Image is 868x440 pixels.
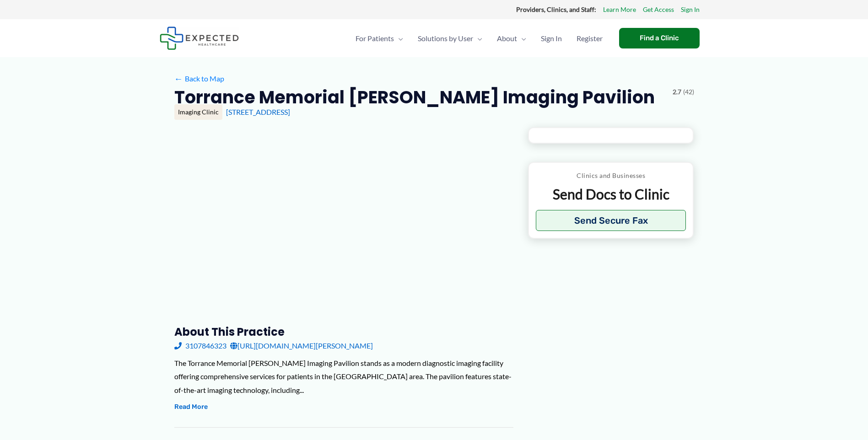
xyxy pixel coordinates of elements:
[410,22,490,54] a: Solutions by UserMenu Toggle
[174,86,655,108] h2: Torrance Memorial [PERSON_NAME] Imaging Pavilion
[673,86,681,98] span: 2.7
[681,4,700,16] a: Sign In
[643,4,674,16] a: Get Access
[497,22,517,54] span: About
[348,22,410,54] a: For PatientsMenu Toggle
[490,22,534,54] a: AboutMenu Toggle
[418,22,473,54] span: Solutions by User
[683,86,694,98] span: (42)
[174,104,222,120] div: Imaging Clinic
[569,22,610,54] a: Register
[516,5,596,13] strong: Providers, Clinics, and Staff:
[230,339,373,353] a: [URL][DOMAIN_NAME][PERSON_NAME]
[603,4,636,16] a: Learn More
[160,27,239,50] img: Expected Healthcare Logo - side, dark font, small
[536,185,686,203] p: Send Docs to Clinic
[536,170,686,182] p: Clinics and Businesses
[174,72,224,86] a: ←Back to Map
[394,22,403,54] span: Menu Toggle
[174,74,183,83] span: ←
[174,325,513,339] h3: About this practice
[174,402,208,413] button: Read More
[174,339,226,353] a: 3107846323
[577,22,603,54] span: Register
[348,22,610,54] nav: Primary Site Navigation
[517,22,526,54] span: Menu Toggle
[226,107,290,116] a: [STREET_ADDRESS]
[534,22,569,54] a: Sign In
[536,210,686,231] button: Send Secure Fax
[541,22,562,54] span: Sign In
[356,22,394,54] span: For Patients
[619,28,700,48] a: Find a Clinic
[174,356,513,397] div: The Torrance Memorial [PERSON_NAME] Imaging Pavilion stands as a modern diagnostic imaging facili...
[473,22,482,54] span: Menu Toggle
